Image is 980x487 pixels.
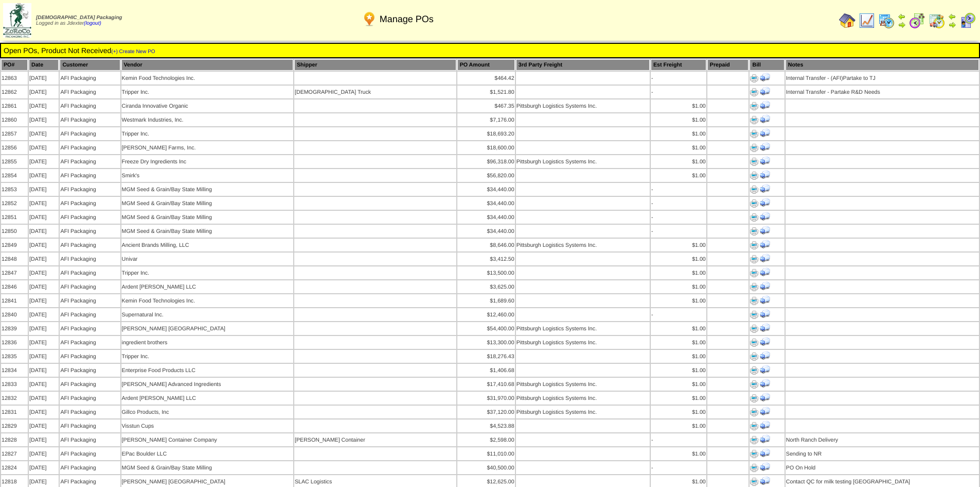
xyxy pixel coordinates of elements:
td: - [651,308,706,321]
div: $1.00 [651,145,706,151]
div: $18,600.00 [458,145,514,151]
td: AFI Packaging [60,419,120,432]
img: Print Receiving Document [760,239,770,249]
img: zoroco-logo-small.webp [3,3,31,38]
td: 12840 [1,308,28,321]
td: MGM Seed & Grain/Bay State Milling [121,197,293,210]
th: Shipper [294,59,456,71]
div: $12,460.00 [458,312,514,318]
img: Print Receiving Document [760,434,770,444]
td: Freeze Dry Ingredients Inc [121,155,293,168]
img: Print [750,352,758,361]
td: PO On Hold [786,461,979,474]
td: AFI Packaging [60,406,120,418]
td: Internal Transfer - Partake R&D Needs [786,86,979,98]
span: Logged in as Jdexter [36,15,122,26]
td: [DEMOGRAPHIC_DATA] Truck [294,86,456,98]
td: Smirk's [121,169,293,182]
img: Print Receiving Document [760,295,770,305]
td: AFI Packaging [60,183,120,196]
div: $37,120.00 [458,409,514,415]
img: Print Receiving Document [760,253,770,263]
img: Print Receiving Document [760,128,770,138]
td: Sending to NR [786,447,979,460]
span: [DEMOGRAPHIC_DATA] Packaging [36,15,122,21]
div: $464.42 [458,75,514,81]
img: Print Receiving Document [760,211,770,222]
th: Est Freight [651,59,706,71]
img: Print [750,380,758,389]
td: AFI Packaging [60,141,120,154]
td: [PERSON_NAME] Container [294,433,456,446]
img: Print [750,144,758,152]
div: $8,646.00 [458,242,514,248]
div: $1.00 [651,381,706,388]
td: Westmark Industries, Inc. [121,113,293,126]
td: 12857 [1,127,28,140]
td: [DATE] [29,336,59,349]
div: $1.00 [651,284,706,290]
td: 12841 [1,294,28,307]
div: $17,410.68 [458,381,514,388]
td: Pittsburgh Logistics Systems Inc. [516,336,650,349]
td: AFI Packaging [60,336,120,349]
div: $96,318.00 [458,159,514,165]
img: Print Receiving Document [760,448,770,458]
td: 12851 [1,211,28,224]
td: 12833 [1,378,28,391]
td: 12829 [1,419,28,432]
td: [DATE] [29,239,59,251]
img: Print Receiving Document [760,100,770,110]
img: Print [750,297,758,305]
td: - [651,183,706,196]
td: AFI Packaging [60,197,120,210]
td: 12854 [1,169,28,182]
div: $1.00 [651,367,706,374]
div: $40,500.00 [458,465,514,471]
td: AFI Packaging [60,322,120,335]
td: Tripper Inc. [121,350,293,363]
td: Ardent [PERSON_NAME] LLC [121,392,293,405]
img: Print [750,269,758,277]
td: 12828 [1,433,28,446]
div: $34,440.00 [458,200,514,207]
td: AFI Packaging [60,86,120,98]
img: Print Receiving Document [760,170,770,180]
td: [DATE] [29,447,59,460]
td: [DATE] [29,406,59,418]
div: $3,625.00 [458,284,514,290]
td: AFI Packaging [60,72,120,85]
img: Print [750,478,758,486]
td: AFI Packaging [60,308,120,321]
img: Print Receiving Document [760,156,770,166]
div: $13,300.00 [458,340,514,346]
div: $1,689.60 [458,298,514,304]
td: 12852 [1,197,28,210]
td: [DATE] [29,72,59,85]
td: MGM Seed & Grain/Bay State Milling [121,183,293,196]
td: AFI Packaging [60,392,120,405]
img: home.gif [839,12,856,29]
td: AFI Packaging [60,253,120,265]
img: Print Receiving Document [760,114,770,124]
td: 12839 [1,322,28,335]
td: MGM Seed & Grain/Bay State Milling [121,211,293,224]
td: [PERSON_NAME] [GEOGRAPHIC_DATA] [121,322,293,335]
img: Print Receiving Document [760,267,770,277]
th: 3rd Party Freight [516,59,650,71]
td: Pittsburgh Logistics Systems Inc. [516,155,650,168]
img: Print [750,213,758,222]
td: [DATE] [29,364,59,377]
th: Bill [750,59,784,71]
th: Prepaid [707,59,749,71]
td: Tripper Inc. [121,86,293,98]
td: 12849 [1,239,28,251]
td: 12835 [1,350,28,363]
td: Univar [121,253,293,265]
td: 12861 [1,99,28,112]
div: $54,400.00 [458,326,514,332]
td: AFI Packaging [60,155,120,168]
img: Print [750,283,758,291]
img: calendarblend.gif [909,12,925,29]
img: Print Receiving Document [760,72,770,82]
